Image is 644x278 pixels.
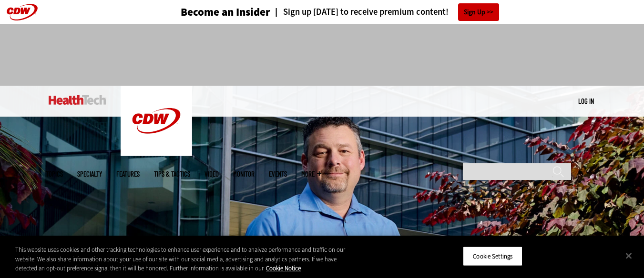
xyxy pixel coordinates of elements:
img: Home [121,86,192,156]
a: Events [269,170,287,178]
a: More information about your privacy [266,264,301,272]
button: Close [618,245,639,266]
a: Features [116,170,140,178]
div: User menu [578,96,594,106]
a: MonITor [233,170,255,178]
img: Home [49,95,106,105]
a: Become an Insider [145,7,270,18]
span: Specialty [77,170,102,178]
a: Sign up [DATE] to receive premium content! [270,8,449,17]
a: Sign Up [458,3,499,21]
a: Video [204,170,219,178]
a: Tips & Tactics [154,170,190,178]
a: CDW [121,149,192,159]
span: Topics [46,170,63,178]
button: Cookie Settings [463,246,522,266]
a: Log in [578,97,594,105]
iframe: advertisement [149,33,496,76]
div: This website uses cookies and other tracking technologies to enhance user experience and to analy... [15,245,354,273]
h3: Become an Insider [181,7,270,18]
span: More [301,170,321,178]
